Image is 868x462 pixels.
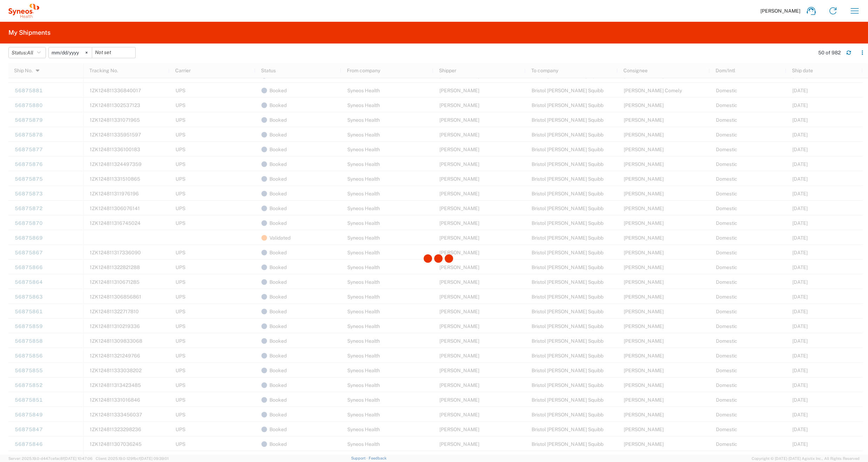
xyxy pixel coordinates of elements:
[752,455,860,462] span: Copyright © [DATE]-[DATE] Agistix Inc., All Rights Reserved
[49,47,92,58] input: Not set
[64,456,93,461] span: [DATE] 10:47:06
[8,28,50,37] h2: My Shipments
[818,49,841,56] div: 50 of 982
[351,456,369,460] a: Support
[760,8,800,14] span: [PERSON_NAME]
[140,456,169,461] span: [DATE] 09:39:01
[8,47,46,58] button: Status:All
[96,456,169,461] span: Client: 2025.19.0-129fbcf
[369,456,387,460] a: Feedback
[27,50,33,55] span: All
[92,47,135,58] input: Not set
[8,456,93,461] span: Server: 2025.19.0-d447cefac8f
